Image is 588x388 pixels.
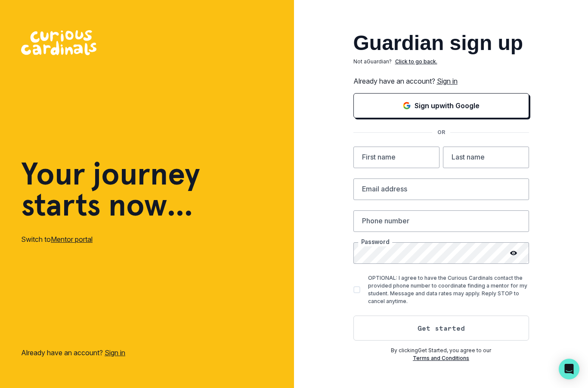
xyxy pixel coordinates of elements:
button: Get started [353,316,529,341]
button: Sign in with Google (GSuite) [353,93,529,118]
p: Sign up with Google [415,100,480,111]
p: By clicking Get Started , you agree to our [353,347,529,354]
a: Sign in [105,348,125,357]
h1: Your journey starts now... [21,158,200,220]
p: Click to go back. [395,58,437,66]
p: Not a Guardian ? [353,58,392,66]
p: OR [432,128,450,136]
h2: Guardian sign up [353,33,529,53]
div: Open Intercom Messenger [559,359,579,379]
a: Mentor portal [51,235,93,244]
a: Sign in [437,77,458,85]
p: Already have an account? [21,347,125,358]
a: Terms and Conditions [413,355,469,361]
p: OPTIONAL: I agree to have the Curious Cardinals contact the provided phone number to coordinate f... [368,274,529,305]
p: Already have an account? [353,76,529,86]
img: Curious Cardinals Logo [21,30,96,55]
span: Switch to [21,235,51,244]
